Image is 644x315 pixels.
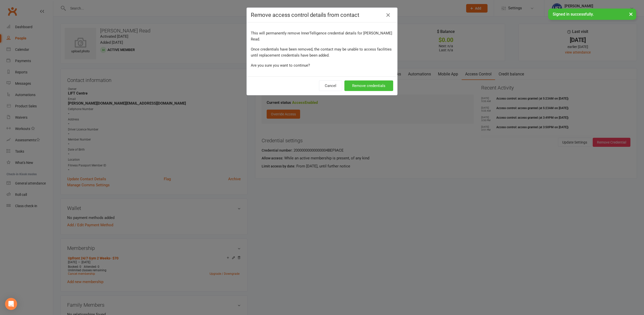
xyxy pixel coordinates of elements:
[319,80,342,91] button: Cancel
[251,63,310,68] span: Are you sure you want to continue?
[344,80,393,91] button: Remove credentials
[5,298,17,310] div: Open Intercom Messenger
[626,9,635,19] button: ×
[553,12,594,17] span: Signed in successfully.
[251,31,392,41] span: This will permanently remove InnerTelligence credential details for [PERSON_NAME] Read.
[251,47,392,58] span: Once credentials have been removed, the contact may be unable to access facilities until replacem...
